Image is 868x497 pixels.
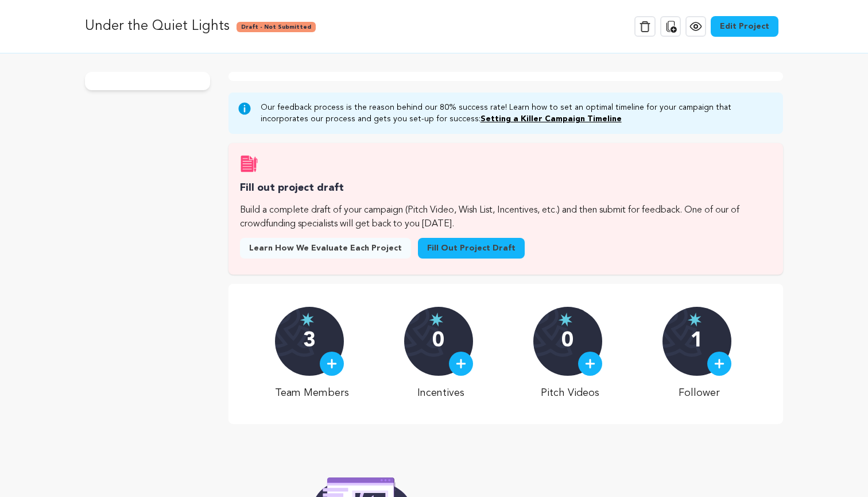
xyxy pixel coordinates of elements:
p: 0 [561,330,573,353]
img: plus.svg [327,359,337,369]
a: Fill out project draft [418,238,525,259]
img: plus.svg [585,359,595,369]
p: Our feedback process is the reason behind our 80% success rate! Learn how to set an optimal timel... [261,102,774,125]
a: Learn how we evaluate each project [240,238,411,259]
img: plus.svg [456,359,466,369]
p: Pitch Videos [533,385,607,401]
a: Edit Project [711,16,778,37]
span: Draft - Not Submitted [237,22,316,32]
a: Setting a Killer Campaign Timeline [480,115,622,123]
img: plus.svg [714,359,724,369]
span: Learn how we evaluate each project [249,242,402,254]
p: Build a complete draft of your campaign (Pitch Video, Wish List, Incentives, etc.) and then submi... [240,203,772,231]
p: 0 [432,330,444,353]
p: Incentives [404,385,478,401]
p: Under the Quiet Lights [85,16,230,37]
p: 1 [691,330,703,353]
p: Team Members [275,385,349,401]
p: Follower [662,385,737,401]
p: 3 [303,330,315,353]
h3: Fill out project draft [240,180,772,197]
